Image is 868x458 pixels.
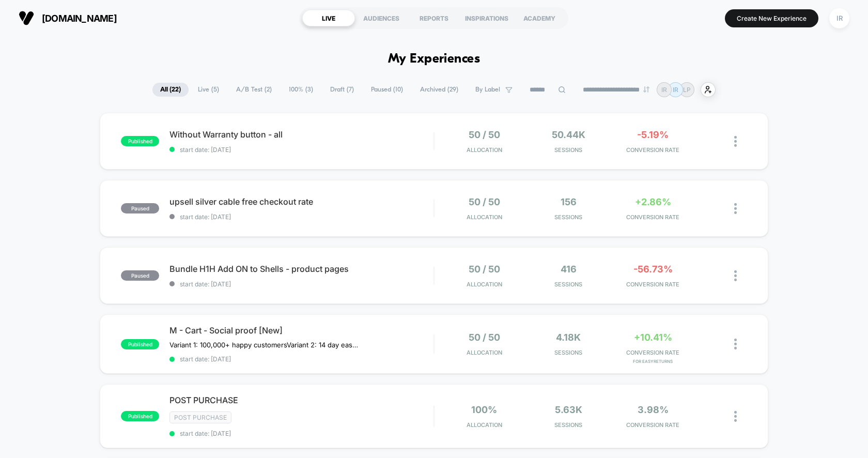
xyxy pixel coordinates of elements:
span: Bundle H1H Add ON to Shells - product pages [169,264,433,274]
img: end [643,86,649,93]
span: 416 [561,264,577,274]
div: REPORTS [408,10,460,26]
span: 4.18k [556,332,581,343]
span: published [121,339,159,349]
span: POST PURCHASE [169,395,433,405]
span: start date: [DATE] [169,213,433,221]
span: Allocation [467,349,502,356]
span: M - Cart - Social proof [New] [169,325,433,335]
span: CONVERSION RATE [613,349,692,356]
span: -56.73% [633,264,673,274]
span: +2.86% [635,196,671,207]
span: for EasyReturns [613,359,692,364]
span: Allocation [467,281,502,288]
span: 3.98% [638,404,669,415]
span: Sessions [529,421,608,429]
span: 50 / 50 [469,196,500,207]
span: paused [121,203,159,213]
span: Paused ( 10 ) [363,83,411,97]
img: Visually logo [19,10,34,26]
span: Post Purchase [169,411,231,423]
h1: My Experiences [388,52,481,67]
span: start date: [DATE] [169,280,433,288]
span: published [121,136,159,146]
span: A/B Test ( 2 ) [228,83,280,97]
span: Sessions [529,349,608,356]
span: published [121,411,159,421]
span: 50.44k [552,129,585,140]
span: 100% ( 3 ) [281,83,321,97]
span: CONVERSION RATE [613,421,692,429]
button: Create New Experience [725,9,818,27]
div: AUDIENCES [355,10,408,26]
p: LP [683,86,691,94]
span: upsell silver cable free checkout rate [169,196,433,207]
button: IR [826,8,853,29]
img: close [734,411,737,422]
span: Sessions [529,281,608,288]
img: close [734,339,737,349]
span: By Label [475,86,500,94]
span: CONVERSION RATE [613,281,692,288]
img: close [734,203,737,214]
span: All ( 22 ) [152,83,189,97]
span: CONVERSION RATE [613,146,692,154]
span: +10.41% [634,332,672,343]
span: Sessions [529,213,608,221]
span: 5.63k [555,404,582,415]
span: start date: [DATE] [169,146,433,154]
div: INSPIRATIONS [460,10,513,26]
div: ACADEMY [513,10,566,26]
span: Allocation [467,213,502,221]
span: start date: [DATE] [169,430,433,437]
span: 50 / 50 [469,129,500,140]
span: Draft ( 7 ) [322,83,362,97]
span: Allocation [467,146,502,154]
span: Sessions [529,146,608,154]
button: [DOMAIN_NAME] [16,10,120,26]
span: Live ( 5 ) [190,83,227,97]
span: paused [121,270,159,281]
p: IR [673,86,678,94]
span: 100% [471,404,497,415]
span: 156 [561,196,577,207]
span: start date: [DATE] [169,355,433,363]
span: Allocation [467,421,502,429]
p: IR [661,86,667,94]
span: 50 / 50 [469,264,500,274]
span: Archived ( 29 ) [412,83,466,97]
span: Without Warranty button - all [169,129,433,140]
span: CONVERSION RATE [613,213,692,221]
img: close [734,136,737,147]
span: -5.19% [637,129,669,140]
span: 50 / 50 [469,332,500,343]
span: [DOMAIN_NAME] [42,13,117,24]
span: Variant 1: 100,000+ happy customersVariant 2: 14 day easy returns (paused) [169,341,361,349]
div: IR [829,8,849,28]
div: LIVE [302,10,355,26]
img: close [734,270,737,281]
